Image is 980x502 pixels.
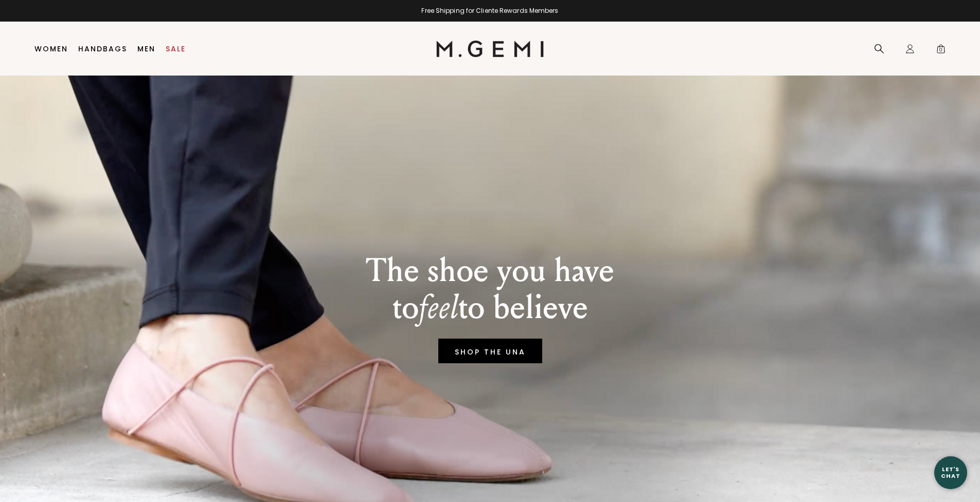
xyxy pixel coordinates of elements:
a: SHOP THE UNA [438,339,542,363]
a: Women [34,45,68,53]
span: 0 [936,46,946,56]
p: The shoe you have [366,252,614,289]
p: to to believe [366,289,614,326]
a: Sale [166,45,186,53]
div: Let's Chat [934,466,967,479]
em: feel [419,288,458,327]
a: Men [137,45,155,53]
a: Handbags [78,45,127,53]
img: M.Gemi [436,41,544,57]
